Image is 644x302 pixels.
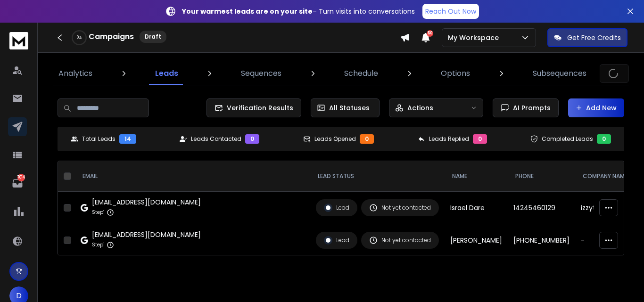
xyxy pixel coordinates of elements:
p: 0 % [77,35,82,41]
a: Schedule [339,62,384,85]
span: Verification Results [223,103,293,113]
button: Get Free Credits [547,28,627,47]
td: [PERSON_NAME] [445,224,508,257]
div: [EMAIL_ADDRESS][DOMAIN_NAME] [92,197,201,207]
p: 7014 [17,174,25,181]
a: Subsequences [527,62,592,85]
p: Options [441,68,470,79]
a: Reach Out Now [422,4,479,19]
div: 14 [119,134,136,144]
p: Total Leads [82,135,116,143]
span: 50 [427,30,433,37]
img: logo [9,32,28,49]
div: 0 [245,134,259,144]
a: Sequences [235,62,287,85]
p: Actions [407,103,433,113]
p: Subsequences [533,68,586,79]
p: Reach Out Now [425,7,476,16]
p: Get Free Credits [567,33,621,42]
td: Israel Dare [445,192,508,224]
p: Completed Leads [542,135,593,143]
div: 0 [473,134,487,144]
button: AI Prompts [493,98,559,117]
p: Leads Replied [429,135,469,143]
p: Leads [155,68,178,79]
th: Phone [508,161,575,192]
div: [EMAIL_ADDRESS][DOMAIN_NAME] [92,230,201,239]
p: Sequences [241,68,281,79]
p: Leads Opened [314,135,356,143]
button: Add New [568,98,624,117]
button: Verification Results [206,98,301,117]
th: NAME [445,161,508,192]
div: Not yet contacted [369,236,431,245]
strong: Your warmest leads are on your site [182,7,313,16]
div: 0 [360,134,374,144]
p: My Workspace [448,33,503,42]
td: [PHONE_NUMBER] [508,224,575,257]
div: Lead [324,236,349,245]
p: All Statuses [329,103,370,113]
th: LEAD STATUS [310,161,445,192]
a: Leads [149,62,184,85]
a: Options [435,62,476,85]
h1: Campaigns [89,31,134,42]
span: AI Prompts [509,103,551,113]
div: Lead [324,204,349,212]
a: 7014 [8,174,27,193]
td: 14245460129 [508,192,575,224]
p: Step 1 [92,240,105,250]
div: Not yet contacted [369,204,431,212]
p: – Turn visits into conversations [182,7,415,16]
p: Analytics [58,68,92,79]
a: Analytics [53,62,98,85]
p: Step 1 [92,208,105,217]
div: Draft [140,31,166,43]
p: Leads Contacted [191,135,241,143]
div: 0 [597,134,611,144]
p: Schedule [344,68,378,79]
th: EMAIL [75,161,310,192]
